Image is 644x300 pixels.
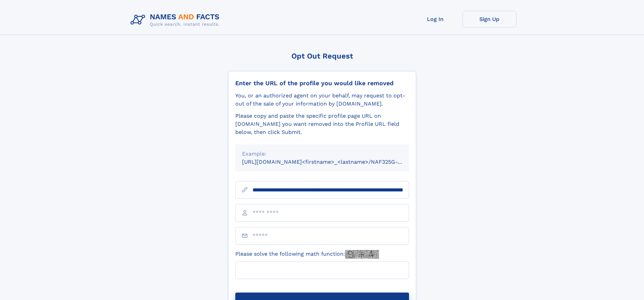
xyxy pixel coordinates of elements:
[228,52,416,60] div: Opt Out Request
[128,11,225,29] img: Logo Names and Facts
[235,112,409,136] div: Please copy and paste the specific profile page URL on [DOMAIN_NAME] you want removed into the Pr...
[462,11,517,27] a: Sign Up
[242,159,422,165] small: [URL][DOMAIN_NAME]<firstname>_<lastname>/NAF325G-xxxxxxxx
[235,92,409,108] div: You, or an authorized agent on your behalf, may request to opt-out of the sale of your informatio...
[242,150,402,158] div: Example:
[235,250,379,259] label: Please solve the following math function:
[235,79,409,87] div: Enter the URL of the profile you would like removed
[408,11,462,27] a: Log In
